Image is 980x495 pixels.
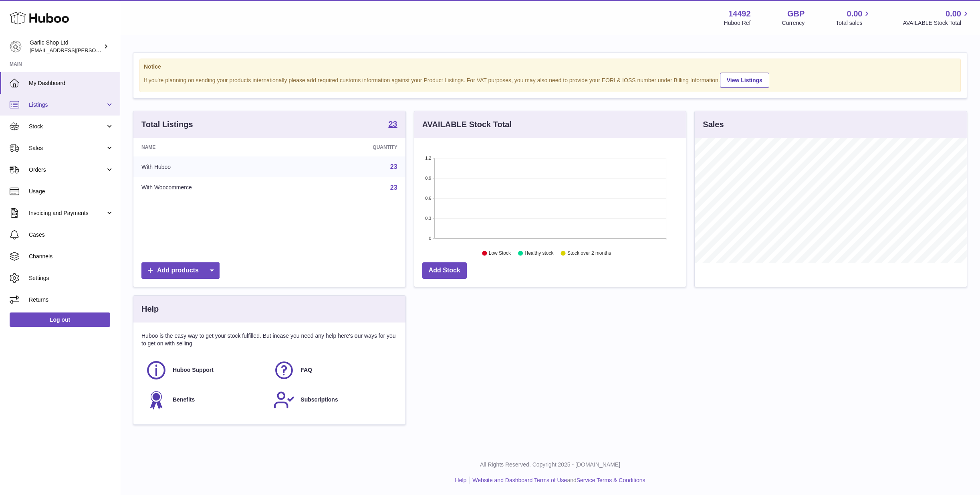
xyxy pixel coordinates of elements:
a: Service Terms & Conditions [577,477,645,483]
span: Subscriptions [300,396,338,404]
strong: Notice [144,63,956,71]
h3: AVAILABLE Stock Total [422,119,512,130]
p: All Rights Reserved. Copyright 2025 - [DOMAIN_NAME] [127,461,974,469]
a: Log out [10,312,110,327]
a: FAQ [273,359,393,381]
th: Quantity [302,138,405,156]
text: 0.3 [425,216,431,221]
span: Sales [29,144,105,152]
text: 1.2 [425,156,431,160]
text: 0.9 [425,176,431,181]
span: Channels [29,253,114,260]
span: Usage [29,188,114,195]
a: Website and Dashboard Terms of Use [472,477,567,483]
a: 23 [388,120,397,130]
h3: Total Listings [141,119,193,130]
div: Garlic Shop Ltd [30,39,102,54]
span: Huboo Support [173,366,214,374]
span: Invoicing and Payments [29,209,105,217]
span: 0.00 [946,8,961,19]
td: With Woocommerce [133,177,302,198]
div: Huboo Ref [724,19,751,27]
a: 23 [390,184,397,191]
h3: Help [141,304,159,314]
text: Healthy stock [524,251,554,256]
th: Name [133,138,302,156]
span: Stock [29,123,105,130]
td: With Huboo [133,156,302,177]
a: Help [455,477,467,483]
a: Benefits [145,389,265,411]
a: Add products [141,262,220,279]
text: Low Stock [489,251,511,256]
span: FAQ [300,366,312,374]
span: Orders [29,166,105,174]
a: Huboo Support [145,359,265,381]
img: alec.veit@garlicshop.co.uk [10,41,22,53]
span: Total sales [836,19,871,27]
text: Stock over 2 months [567,251,611,256]
text: 0.6 [425,196,431,201]
text: 0 [429,236,431,241]
div: Currency [782,19,805,27]
a: Add Stock [422,262,467,279]
span: 0.00 [847,8,863,19]
span: Returns [29,296,114,304]
span: Benefits [173,396,195,404]
li: and [470,477,645,484]
span: [EMAIL_ADDRESS][PERSON_NAME][DOMAIN_NAME] [30,47,161,53]
span: AVAILABLE Stock Total [903,19,970,27]
a: 0.00 Total sales [836,8,871,27]
strong: GBP [787,8,805,19]
p: Huboo is the easy way to get your stock fulfilled. But incase you need any help here's our ways f... [141,332,397,347]
a: 23 [390,163,397,170]
strong: 14492 [728,8,751,19]
a: Subscriptions [273,389,393,411]
div: If you're planning on sending your products internationally please add required customs informati... [144,71,956,88]
a: View Listings [720,73,769,88]
span: Settings [29,274,114,282]
span: My Dashboard [29,79,114,87]
span: Cases [29,231,114,239]
a: 0.00 AVAILABLE Stock Total [903,8,970,27]
h3: Sales [703,119,724,130]
strong: 23 [388,120,397,128]
span: Listings [29,101,105,109]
